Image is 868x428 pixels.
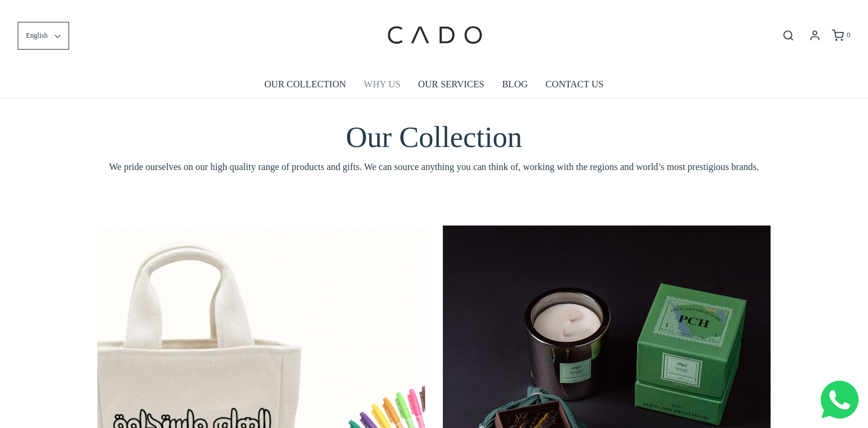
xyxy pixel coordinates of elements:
[18,22,69,50] button: English
[337,98,393,107] span: Number of gifts
[384,9,484,62] img: cadogifting
[418,71,484,98] a: OUR SERVICES
[265,71,346,98] a: OUR COLLECTION
[778,29,799,42] button: Open search bar
[97,159,771,175] span: We pride ourselves on our high quality range of products and gifts. We can source anything you ca...
[364,71,400,98] a: WHY US
[26,30,48,41] span: English
[337,1,375,11] span: Last name
[831,30,850,41] a: 0
[346,120,523,153] span: Our Collection
[502,71,528,98] a: BLOG
[546,71,603,98] a: CONTACT US
[821,381,859,419] img: Whatsapp
[847,31,850,39] span: 0
[337,50,395,59] span: Company name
